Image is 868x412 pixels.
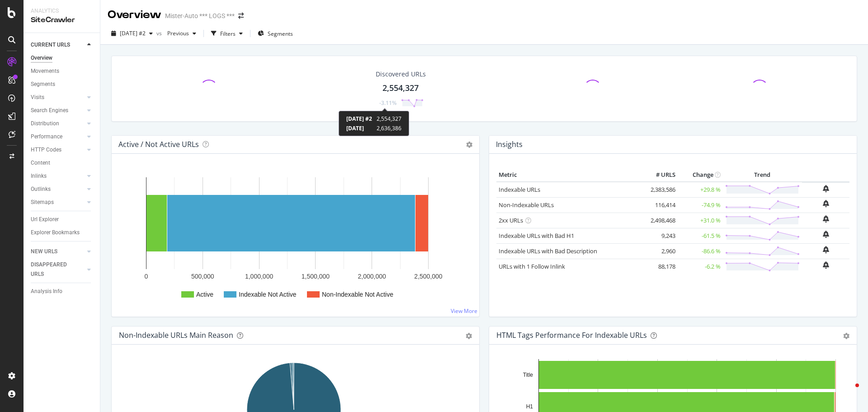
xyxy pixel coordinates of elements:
[642,243,678,259] td: 2,960
[322,291,393,298] text: Non-Indexable Not Active
[108,7,161,23] div: Overview
[220,30,236,38] div: Filters
[823,231,829,238] div: bell-plus
[642,168,678,182] th: # URLS
[239,291,297,298] text: Indexable Not Active
[678,197,723,213] td: -74.9 %
[31,287,62,296] div: Analysis Info
[31,145,85,155] a: HTTP Codes
[31,185,51,194] div: Outlinks
[31,158,94,168] a: Content
[678,228,723,243] td: -61.5 %
[496,331,647,340] div: HTML Tags Performance for Indexable URLs
[823,261,829,269] div: bell-plus
[496,168,642,182] th: Metric
[119,168,472,309] svg: A chart.
[31,260,85,279] a: DISAPPEARED URLS
[31,93,44,102] div: Visits
[31,171,47,181] div: Inlinks
[642,213,678,228] td: 2,498,468
[678,243,723,259] td: -86.6 %
[31,215,94,224] a: Url Explorer
[31,40,70,50] div: CURRENT URLS
[526,403,533,410] text: H1
[31,185,85,194] a: Outlinks
[108,26,156,41] button: [DATE] #2
[254,26,297,41] button: Segments
[31,80,55,89] div: Segments
[31,260,76,279] div: DISAPPEARED URLS
[208,26,246,41] button: Filters
[837,381,859,403] iframe: Intercom live chat
[414,273,442,280] text: 2,500,000
[466,333,472,339] div: gear
[466,142,472,148] i: Options
[31,40,85,50] a: CURRENT URLS
[118,138,199,151] h4: Active / Not Active URLs
[678,182,723,198] td: +29.8 %
[302,273,330,280] text: 1,500,000
[642,182,678,198] td: 2,383,586
[678,168,723,182] th: Change
[120,29,146,37] span: 2025 Aug. 29th #2
[145,273,148,280] text: 0
[31,198,54,207] div: Sitemaps
[31,119,59,128] div: Distribution
[642,228,678,243] td: 9,243
[268,30,293,38] span: Segments
[499,201,554,209] a: Non-Indexable URLs
[31,132,62,142] div: Performance
[31,145,61,155] div: HTTP Codes
[523,372,533,378] text: Title
[31,198,85,207] a: Sitemaps
[31,80,94,89] a: Segments
[31,215,59,224] div: Url Explorer
[376,70,426,79] div: Discovered URLs
[31,15,93,25] div: SiteCrawler
[191,273,214,280] text: 500,000
[31,158,50,168] div: Content
[31,106,85,115] a: Search Engines
[451,307,477,315] a: View More
[31,132,85,142] a: Performance
[499,216,523,224] a: 2xx URLs
[164,26,200,41] button: Previous
[642,259,678,274] td: 88,178
[823,215,829,223] div: bell-plus
[499,262,565,270] a: URLs with 1 Follow Inlink
[31,119,85,128] a: Distribution
[377,124,401,132] span: 2,636,386
[119,331,233,340] div: Non-Indexable URLs Main Reason
[245,273,273,280] text: 1,000,000
[499,185,540,194] a: Indexable URLs
[31,171,85,181] a: Inlinks
[823,246,829,253] div: bell-plus
[31,7,93,15] div: Analytics
[31,66,59,76] div: Movements
[31,287,94,296] a: Analysis Info
[156,29,164,37] span: vs
[31,53,52,63] div: Overview
[238,13,244,19] div: arrow-right-arrow-left
[377,115,401,123] span: 2,554,327
[379,99,396,107] div: -3.11%
[823,185,829,192] div: bell-plus
[31,247,57,256] div: NEW URLS
[499,247,597,255] a: Indexable URLs with Bad Description
[382,82,419,94] div: 2,554,327
[346,124,364,132] span: [DATE]
[31,106,68,115] div: Search Engines
[723,168,802,182] th: Trend
[196,291,213,298] text: Active
[358,273,386,280] text: 2,000,000
[823,200,829,207] div: bell-plus
[499,232,574,240] a: Indexable URLs with Bad H1
[678,213,723,228] td: +31.0 %
[346,115,372,123] span: [DATE] #2
[678,259,723,274] td: -6.2 %
[164,29,189,37] span: Previous
[496,138,523,151] h4: Insights
[31,228,94,237] a: Explorer Bookmarks
[31,228,80,237] div: Explorer Bookmarks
